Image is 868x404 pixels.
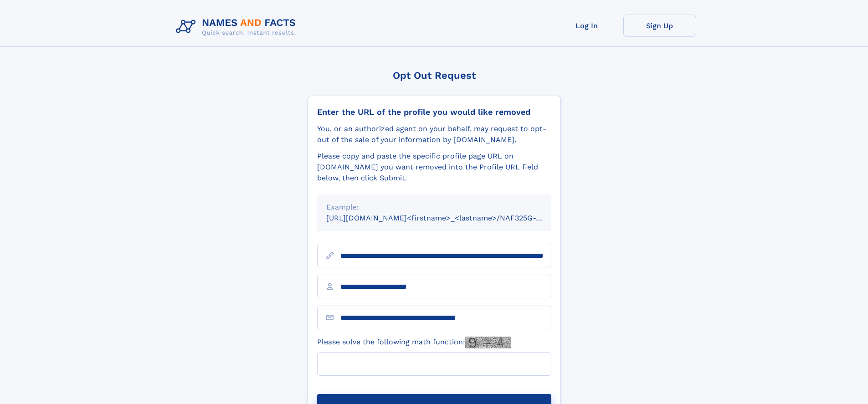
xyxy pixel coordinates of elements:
a: Sign Up [623,15,696,37]
label: Please solve the following math function: [317,337,511,348]
div: Please copy and paste the specific profile page URL on [DOMAIN_NAME] you want removed into the Pr... [317,151,551,184]
div: Opt Out Request [308,70,561,81]
img: Logo Names and Facts [172,15,303,39]
div: Enter the URL of the profile you would like removed [317,107,551,117]
a: Log In [550,15,623,37]
div: You, or an authorized agent on your behalf, may request to opt-out of the sale of your informatio... [317,123,551,145]
small: [URL][DOMAIN_NAME]<firstname>_<lastname>/NAF325G-xxxxxxxx [326,214,569,222]
div: Example: [326,202,542,213]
